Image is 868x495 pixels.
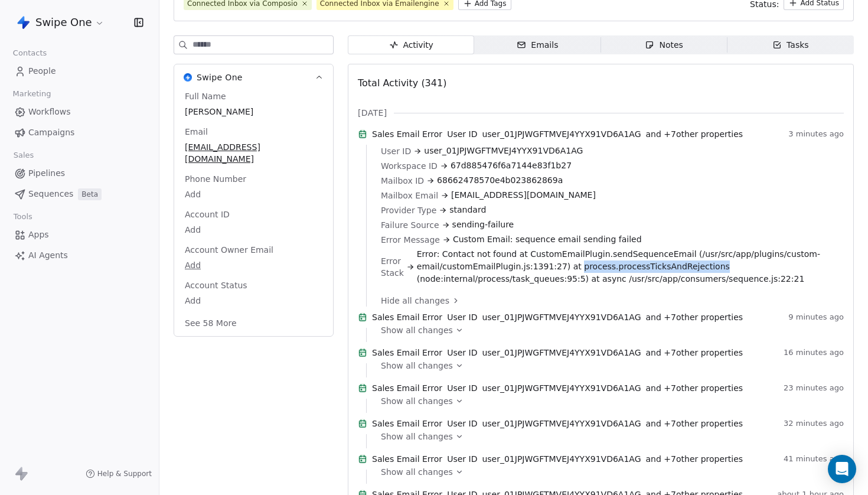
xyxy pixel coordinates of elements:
[646,128,743,140] span: and + 7 other properties
[185,295,322,307] span: Add
[381,190,438,201] span: Mailbox Email
[447,311,477,323] span: User ID
[447,453,477,465] span: User ID
[174,64,333,90] button: Swipe OneSwipe One
[646,453,743,465] span: and + 7 other properties
[447,347,477,359] span: User ID
[9,102,149,122] a: Workflows
[447,382,477,394] span: User ID
[453,233,642,246] span: Custom Email: sequence email sending failed
[381,204,436,216] span: Provider Type
[28,229,49,241] span: Apps
[372,418,442,429] span: Sales Email Error
[28,65,56,77] span: People
[447,418,477,429] span: User ID
[381,360,836,372] a: Show all changes
[185,106,322,118] span: [PERSON_NAME]
[28,126,74,139] span: Campaigns
[788,129,844,139] span: 3 minutes ago
[381,431,453,442] span: Show all changes
[28,106,71,118] span: Workflows
[358,107,387,119] span: [DATE]
[86,469,152,478] a: Help & Support
[182,126,210,138] span: Email
[482,418,641,429] span: user_01JPJWGFTMVEJ4YYX91VD6A1AG
[452,219,514,231] span: sending-failure
[772,39,809,51] div: Tasks
[9,184,149,204] a: SequencesBeta
[381,466,453,478] span: Show all changes
[372,128,442,140] span: Sales Email Error
[451,189,596,201] span: [EMAIL_ADDRESS][DOMAIN_NAME]
[482,311,641,323] span: user_01JPJWGFTMVEJ4YYX91VD6A1AG
[9,123,149,142] a: Campaigns
[182,244,276,256] span: Account Owner Email
[646,382,743,394] span: and + 7 other properties
[784,454,844,464] span: 41 minutes ago
[182,209,232,220] span: Account ID
[197,71,243,83] span: Swipe One
[646,347,743,359] span: and + 7 other properties
[185,141,322,165] span: [EMAIL_ADDRESS][DOMAIN_NAME]
[381,295,449,307] span: Hide all changes
[449,204,486,216] span: standard
[9,246,149,265] a: AI Agents
[381,160,438,172] span: Workspace ID
[482,128,641,140] span: user_01JPJWGFTMVEJ4YYX91VD6A1AG
[645,39,683,51] div: Notes
[9,164,149,183] a: Pipelines
[381,219,439,231] span: Failure Source
[28,249,68,262] span: AI Agents
[17,15,31,30] img: Swipe%20One%20Logo%201-1.svg
[381,360,453,372] span: Show all changes
[482,347,641,359] span: user_01JPJWGFTMVEJ4YYX91VD6A1AG
[28,188,73,200] span: Sequences
[784,383,844,393] span: 23 minutes ago
[372,453,442,465] span: Sales Email Error
[381,324,453,336] span: Show all changes
[28,167,65,180] span: Pipelines
[182,279,250,291] span: Account Status
[78,188,102,200] span: Beta
[482,382,641,394] span: user_01JPJWGFTMVEJ4YYX91VD6A1AG
[185,224,322,236] span: Add
[9,225,149,245] a: Apps
[788,312,844,322] span: 9 minutes ago
[8,208,37,226] span: Tools
[185,188,322,200] span: Add
[784,348,844,357] span: 16 minutes ago
[437,174,563,187] span: 68662478570e4b023862869a
[8,146,39,164] span: Sales
[8,44,52,62] span: Contacts
[372,347,442,359] span: Sales Email Error
[447,128,477,140] span: User ID
[182,173,249,185] span: Phone Number
[381,431,836,442] a: Show all changes
[646,418,743,429] span: and + 7 other properties
[482,453,641,465] span: user_01JPJWGFTMVEJ4YYX91VD6A1AG
[381,395,453,407] span: Show all changes
[381,295,836,307] a: Hide all changes
[182,90,229,102] span: Full Name
[35,15,92,30] span: Swipe One
[417,248,836,285] span: Error: Contact not found at CustomEmailPlugin.sendSequenceEmail (/usr/src/app/plugins/custom-emai...
[646,311,743,323] span: and + 7 other properties
[14,12,107,32] button: Swipe One
[358,77,446,89] span: Total Activity (341)
[372,311,442,323] span: Sales Email Error
[97,469,152,478] span: Help & Support
[381,324,836,336] a: Show all changes
[372,382,442,394] span: Sales Email Error
[9,61,149,81] a: People
[8,85,56,103] span: Marketing
[828,455,856,483] div: Open Intercom Messenger
[517,39,558,51] div: Emails
[451,159,572,172] span: 67d885476f6a7144e83f1b27
[784,419,844,428] span: 32 minutes ago
[381,145,411,157] span: User ID
[381,466,836,478] a: Show all changes
[381,175,424,187] span: Mailbox ID
[174,90,333,336] div: Swipe OneSwipe One
[178,312,244,334] button: See 58 More
[381,255,404,279] span: Error Stack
